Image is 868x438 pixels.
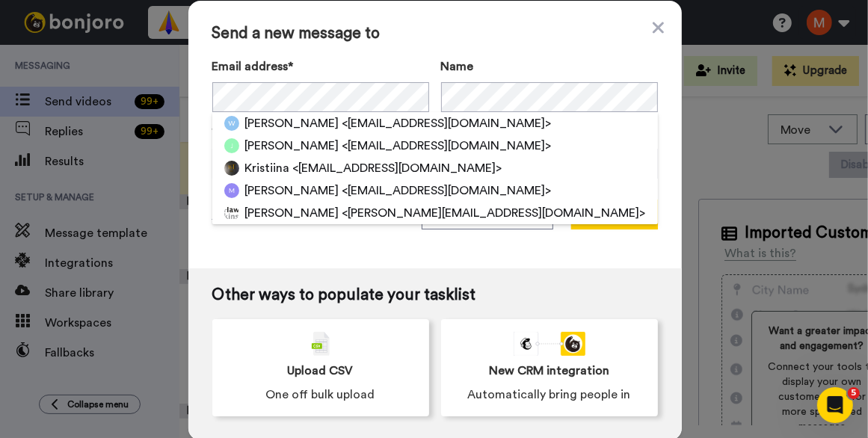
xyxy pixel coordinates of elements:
[212,58,429,75] label: Email address*
[441,58,474,75] span: Name
[293,159,502,177] span: <[EMAIL_ADDRESS][DOMAIN_NAME]>
[288,362,354,380] span: Upload CSV
[212,286,658,304] span: Other ways to populate your tasklist
[245,114,339,132] span: [PERSON_NAME]
[342,182,552,200] span: <[EMAIL_ADDRESS][DOMAIN_NAME]>
[245,159,290,177] span: Kristiina
[245,137,339,155] span: [PERSON_NAME]
[224,206,239,220] img: 2a42f02e-b2bc-405f-99a8-c3e2dc17ee98.png
[245,182,339,200] span: [PERSON_NAME]
[224,183,239,198] img: m.png
[212,25,658,43] span: Send a new message to
[848,387,860,399] span: 5
[468,386,631,404] span: Automatically bring people in
[224,138,239,153] img: j.png
[514,332,585,356] div: animation
[266,386,375,404] span: One off bulk upload
[489,362,609,380] span: New CRM integration
[224,116,239,131] img: w.png
[342,204,646,222] span: <[PERSON_NAME][EMAIL_ADDRESS][DOMAIN_NAME]>
[245,204,339,222] span: [PERSON_NAME]
[342,137,552,155] span: <[EMAIL_ADDRESS][DOMAIN_NAME]>
[312,332,330,356] img: csv-grey.png
[224,161,239,176] img: 013fcff1-a48c-4ee9-a4cd-9e8d6133a92f.jpg
[342,114,552,132] span: <[EMAIL_ADDRESS][DOMAIN_NAME]>
[817,387,853,423] iframe: Intercom live chat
